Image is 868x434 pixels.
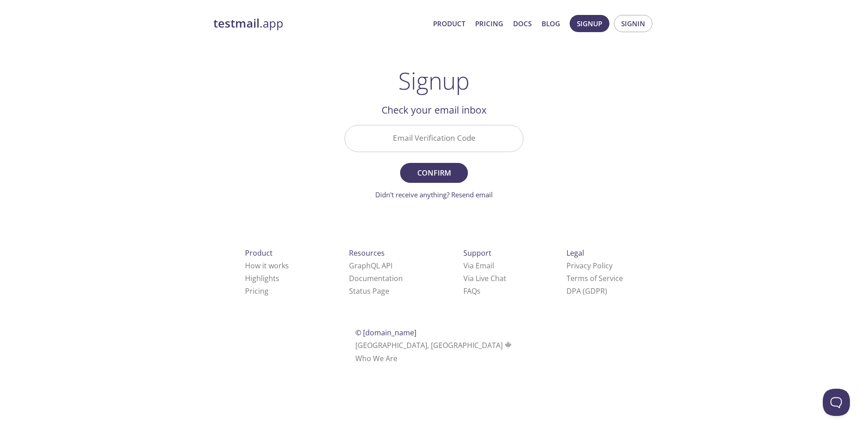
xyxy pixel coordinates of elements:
a: Highlights [245,273,279,283]
a: Didn't receive anything? Resend email [375,190,493,199]
span: Signup [577,18,602,29]
a: Who We Are [355,353,397,363]
span: © [DOMAIN_NAME] [355,328,416,338]
span: Product [245,248,273,258]
span: [GEOGRAPHIC_DATA], [GEOGRAPHIC_DATA] [355,340,513,350]
a: DPA (GDPR) [566,286,607,296]
a: Privacy Policy [566,261,613,271]
a: Status Page [349,286,389,296]
a: Via Email [463,261,494,271]
a: Via Live Chat [463,273,506,283]
button: Signup [570,15,609,32]
span: Confirm [410,167,458,179]
a: GraphQL API [349,261,392,271]
button: Signin [614,15,652,32]
span: Support [463,248,491,258]
h2: Check your email inbox [344,102,524,118]
h1: Signup [398,67,470,94]
a: Docs [513,18,532,29]
a: How it works [245,261,289,271]
a: Product [433,18,465,29]
span: Legal [566,248,584,258]
span: Resources [349,248,385,258]
a: Documentation [349,273,403,283]
a: Pricing [245,286,269,296]
a: Blog [542,18,560,29]
a: Terms of Service [566,273,623,283]
span: s [477,286,481,296]
a: FAQ [463,286,481,296]
a: testmail.app [213,16,426,31]
iframe: Help Scout Beacon - Open [823,389,850,416]
strong: testmail [213,15,259,31]
span: Signin [621,18,645,29]
a: Pricing [475,18,503,29]
button: Confirm [400,163,468,183]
